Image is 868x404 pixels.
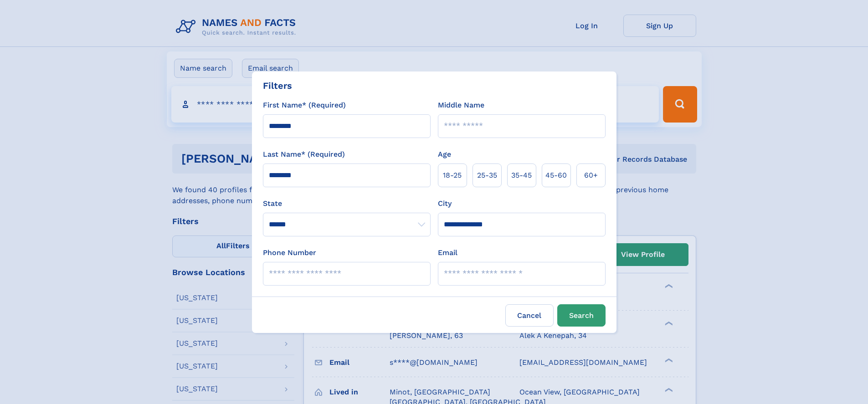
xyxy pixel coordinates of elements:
label: State [263,198,431,209]
label: Email [438,247,457,258]
label: Middle Name [438,100,484,111]
span: 18‑25 [443,170,462,181]
label: Cancel [505,304,554,327]
label: Age [438,149,451,160]
span: 35‑45 [511,170,532,181]
button: Search [557,304,606,327]
label: Last Name* (Required) [263,149,345,160]
span: 45‑60 [545,170,567,181]
span: 25‑35 [477,170,497,181]
label: First Name* (Required) [263,100,346,111]
label: Phone Number [263,247,316,258]
div: Filters [263,79,292,92]
label: City [438,198,452,209]
span: 60+ [584,170,598,181]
